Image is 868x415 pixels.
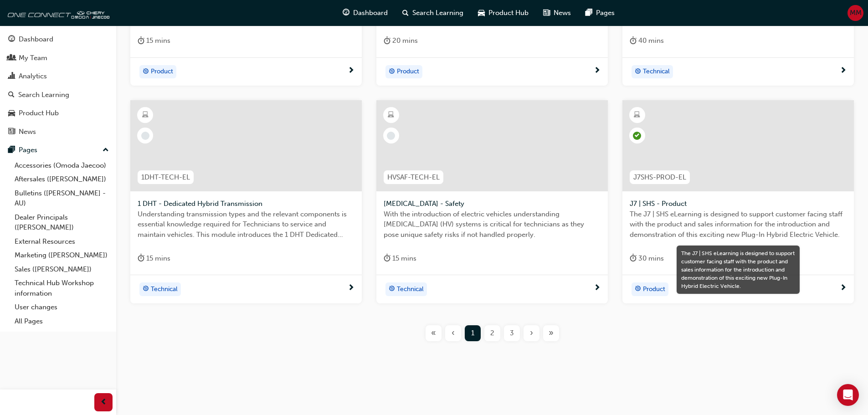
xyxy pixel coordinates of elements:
[502,325,522,341] button: Page 3
[353,8,388,18] span: Dashboard
[630,35,637,46] span: duration-icon
[348,67,354,75] span: next-icon
[541,325,561,341] button: Last page
[348,284,354,292] span: next-icon
[543,7,550,19] span: news-icon
[384,253,416,264] div: 15 mins
[4,123,113,140] a: News
[19,127,36,137] div: News
[8,109,15,118] span: car-icon
[586,7,592,19] span: pages-icon
[847,5,863,21] button: MM
[594,284,601,292] span: next-icon
[11,186,113,210] a: Bulletins ([PERSON_NAME] - AU)
[635,66,641,78] span: target-icon
[11,262,113,277] a: Sales ([PERSON_NAME])
[424,325,443,341] button: First page
[151,67,173,77] span: Product
[840,67,847,75] span: next-icon
[19,71,47,82] div: Analytics
[11,159,113,173] a: Accessories (Omoda Jaecoo)
[8,54,15,62] span: people-icon
[483,325,502,341] button: Page 2
[130,100,362,303] a: 1DHT-TECH-EL1 DHT - Dedicated Hybrid TransmissionUnderstanding transmission types and the relevan...
[635,283,641,295] span: target-icon
[8,36,15,44] span: guage-icon
[8,91,15,99] span: search-icon
[431,328,436,338] span: «
[8,146,15,154] span: pages-icon
[143,283,149,295] span: target-icon
[11,248,113,262] a: Marketing ([PERSON_NAME])
[850,8,862,18] span: MM
[478,7,485,19] span: car-icon
[4,142,113,159] button: Pages
[138,209,354,240] span: Understanding transmission types and the relevant components is essential knowledge required for ...
[138,35,144,46] span: duration-icon
[443,325,463,341] button: Previous page
[643,284,665,295] span: Product
[8,128,15,136] span: news-icon
[471,328,474,338] span: 1
[463,325,483,341] button: Page 1
[4,105,113,122] a: Product Hub
[397,284,424,295] span: Technical
[630,253,664,264] div: 30 mins
[402,7,409,19] span: search-icon
[4,68,113,85] a: Analytics
[19,145,37,155] div: Pages
[11,235,113,249] a: External Resources
[143,66,149,78] span: target-icon
[11,172,113,186] a: Aftersales ([PERSON_NAME])
[536,4,578,22] a: news-iconNews
[5,4,109,22] a: oneconnect
[4,31,113,48] a: Dashboard
[622,100,854,303] a: J7SHS-PROD-ELJ7 | SHS - ProductThe J7 | SHS eLearning is designed to support customer facing staf...
[630,199,847,209] span: J7 | SHS - Product
[522,325,541,341] button: Next page
[335,4,395,22] a: guage-iconDashboard
[630,35,664,46] div: 40 mins
[681,249,795,290] div: The J7 | SHS eLearning is designed to support customer facing staff with the product and sales in...
[18,90,69,100] div: Search Learning
[151,284,178,295] span: Technical
[840,284,847,292] span: next-icon
[138,253,144,264] span: duration-icon
[8,72,15,81] span: chart-icon
[630,209,847,240] span: The J7 | SHS eLearning is designed to support customer facing staff with the product and sales in...
[630,253,637,264] span: duration-icon
[343,7,349,19] span: guage-icon
[837,384,859,406] div: Open Intercom Messenger
[11,276,113,300] a: Technical Hub Workshop information
[19,53,47,63] div: My Team
[412,8,463,18] span: Search Learning
[103,144,109,156] span: up-icon
[138,253,170,264] div: 15 mins
[633,132,641,140] span: learningRecordVerb_PASS-icon
[387,172,440,183] span: HVSAF-TECH-EL
[138,199,354,209] span: 1 DHT - Dedicated Hybrid Transmission
[19,34,53,45] div: Dashboard
[389,283,395,295] span: target-icon
[141,132,149,140] span: learningRecordVerb_NONE-icon
[452,328,455,338] span: ‹
[141,172,190,183] span: 1DHT-TECH-EL
[389,66,395,78] span: target-icon
[4,87,113,103] a: Search Learning
[549,328,554,338] span: »
[643,67,670,77] span: Technical
[11,300,113,314] a: User changes
[596,8,615,18] span: Pages
[578,4,622,22] a: pages-iconPages
[594,67,601,75] span: next-icon
[633,172,686,183] span: J7SHS-PROD-EL
[384,199,601,209] span: [MEDICAL_DATA] - Safety
[4,50,113,67] a: My Team
[384,35,390,46] span: duration-icon
[11,314,113,328] a: All Pages
[384,209,601,240] span: With the introduction of electric vehicles understanding [MEDICAL_DATA] (HV) systems is critical ...
[19,108,59,118] div: Product Hub
[490,328,494,338] span: 2
[510,328,514,338] span: 3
